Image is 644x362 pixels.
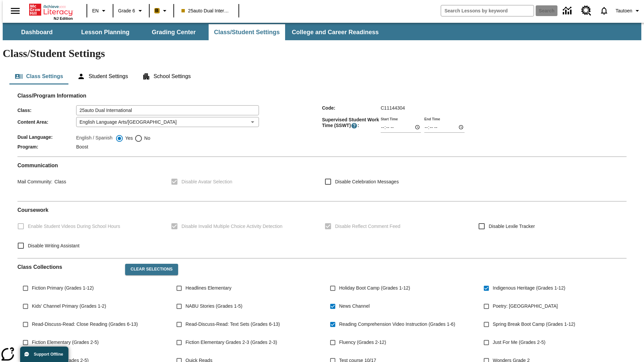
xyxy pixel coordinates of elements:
button: Clear Selections [125,264,178,275]
span: Indigenous Heritage (Grades 1-12) [493,285,565,292]
input: search field [441,5,534,16]
button: College and Career Readiness [286,24,384,40]
label: Start Time [381,116,398,121]
span: Enable Student Videos During School Hours [28,223,120,230]
button: Supervised Student Work Time is the timeframe when students can take LevelSet and when lessons ar... [351,122,358,129]
span: Support Offline [34,352,63,357]
span: Disable Writing Assistant [28,242,79,249]
button: School Settings [137,68,196,84]
span: Disable Invalid Multiple Choice Activity Detection [181,223,282,230]
a: Resource Center, Will open in new tab [577,2,595,20]
span: Fiction Primary (Grades 1-12) [32,285,94,292]
span: Disable Avatar Selection [181,178,232,185]
span: Disable Lexile Tracker [489,223,535,230]
label: End Time [424,116,440,121]
div: Coursework [17,207,627,253]
button: Profile/Settings [613,5,644,17]
span: Tautoen [615,7,632,14]
span: C11144304 [381,105,405,111]
span: B [155,6,159,15]
div: SubNavbar [3,23,641,40]
button: Student Settings [72,68,133,84]
span: Class [52,179,66,184]
span: Class : [17,108,76,113]
div: Class/Student Settings [9,68,635,84]
span: Reading Comprehension Video Instruction (Grades 1-6) [339,321,455,328]
span: No [143,135,150,142]
input: Class [76,105,259,115]
span: Grade 6 [118,7,135,14]
button: Open side menu [5,1,25,21]
div: Home [29,2,73,20]
span: Fluency (Grades 2-12) [339,339,386,346]
span: Spring Break Boot Camp (Grades 1-12) [493,321,575,328]
a: Home [29,3,73,16]
button: Grade: Grade 6, Select a grade [115,5,147,17]
div: Class/Program Information [17,99,627,151]
button: Class/Student Settings [209,24,285,40]
div: SubNavbar [3,24,385,40]
span: EN [92,7,99,14]
span: Headlines Elementary [185,285,231,292]
span: 25auto Dual International [181,7,231,14]
span: NABU Stories (Grades 1-5) [185,303,243,310]
h2: Class Collections [17,264,120,270]
span: Content Area : [17,119,76,125]
button: Dashboard [3,24,70,40]
span: Program : [17,144,76,149]
span: Disable Reflect Comment Feed [335,223,400,230]
h2: Course work [17,207,627,213]
a: Notifications [595,2,613,19]
button: Boost Class color is peach. Change class color [152,5,171,17]
div: Communication [17,162,627,196]
button: Language: EN, Select a language [89,5,111,17]
h1: Class/Student Settings [3,47,641,60]
span: Read-Discuss-Read: Text Sets (Grades 6-13) [185,321,280,328]
span: Code : [322,105,381,111]
span: Disable Celebration Messages [335,178,399,185]
span: Supervised Student Work Time (SSWT) : [322,117,381,129]
span: Fiction Elementary (Grades 2-5) [32,339,99,346]
div: English Language Arts/[GEOGRAPHIC_DATA] [76,117,259,127]
label: English / Spanish [76,134,112,142]
span: Kids' Channel Primary (Grades 1-2) [32,303,106,310]
span: Fiction Elementary Grades 2-3 (Grades 2-3) [185,339,277,346]
span: Read-Discuss-Read: Close Reading (Grades 6-13) [32,321,138,328]
span: Holiday Boot Camp (Grades 1-12) [339,285,410,292]
span: Yes [123,135,133,142]
button: Class Settings [9,68,68,84]
button: Lesson Planning [72,24,139,40]
a: Data Center [559,2,577,20]
span: Just For Me (Grades 2-5) [493,339,545,346]
span: News Channel [339,303,370,310]
span: Mail Community : [17,179,52,184]
span: Dual Language : [17,134,76,140]
span: NJ Edition [54,16,73,20]
h2: Communication [17,162,627,169]
span: Poetry: [GEOGRAPHIC_DATA] [493,303,558,310]
button: Support Offline [20,347,68,362]
button: Grading Center [140,24,207,40]
h2: Class/Program Information [17,93,627,99]
span: Boost [76,144,88,149]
